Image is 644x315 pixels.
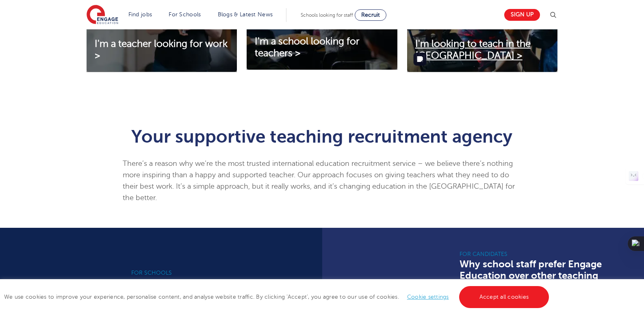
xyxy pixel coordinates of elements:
a: I'm a school looking for teachers > [247,36,397,59]
a: I'm a teacher looking for work > [87,38,237,62]
a: Recruit [355,9,386,21]
a: Blogs & Latest News [218,11,273,18]
a: Cookie settings [407,294,449,300]
span: I'm a teacher looking for work > [95,38,228,61]
span: I'm looking to teach in the [GEOGRAPHIC_DATA] > [415,38,531,61]
h6: For Candidates [460,250,638,258]
span: Recruit [361,12,380,18]
a: For Schools [169,11,201,18]
img: Engage Education [87,5,118,25]
a: Accept all cookies [459,286,549,308]
span: Schools looking for staff [301,12,353,18]
span: There’s a reason why we’re the most trusted international education recruitment service – we beli... [123,159,515,202]
span: I'm a school looking for teachers > [255,36,360,59]
h1: Your supportive teaching recruitment agency [123,128,521,145]
span: We use cookies to improve your experience, personalise content, and analyse website traffic. By c... [4,294,551,300]
h3: Why school staff prefer Engage Education over other teaching agencies [460,258,638,293]
a: Sign up [504,9,540,21]
h6: For schools [131,269,310,277]
a: Find jobs [128,11,152,18]
a: I'm looking to teach in the [GEOGRAPHIC_DATA] > [407,38,557,62]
